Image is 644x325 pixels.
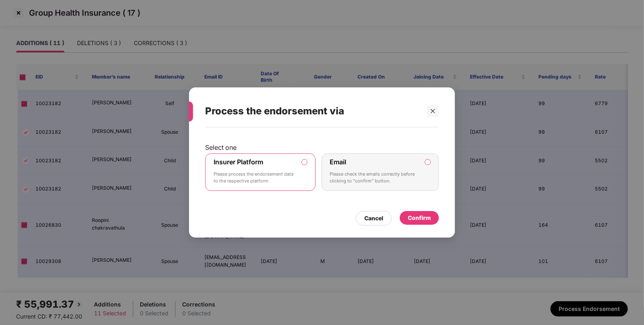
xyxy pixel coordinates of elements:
div: Cancel [364,214,383,223]
p: Please process the endorsement data to the respective platform [214,171,296,185]
p: Select one [205,143,439,151]
label: Email [330,158,347,166]
p: Please check the emails correctly before clicking to “confirm” button. [330,171,419,185]
span: close [430,108,436,114]
div: Process the endorsement via [205,95,420,127]
input: Insurer PlatformPlease process the endorsement data to the respective platform [302,159,307,165]
label: Insurer Platform [214,158,263,166]
input: EmailPlease check the emails correctly before clicking to “confirm” button. [425,159,430,165]
div: Confirm [408,213,431,222]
